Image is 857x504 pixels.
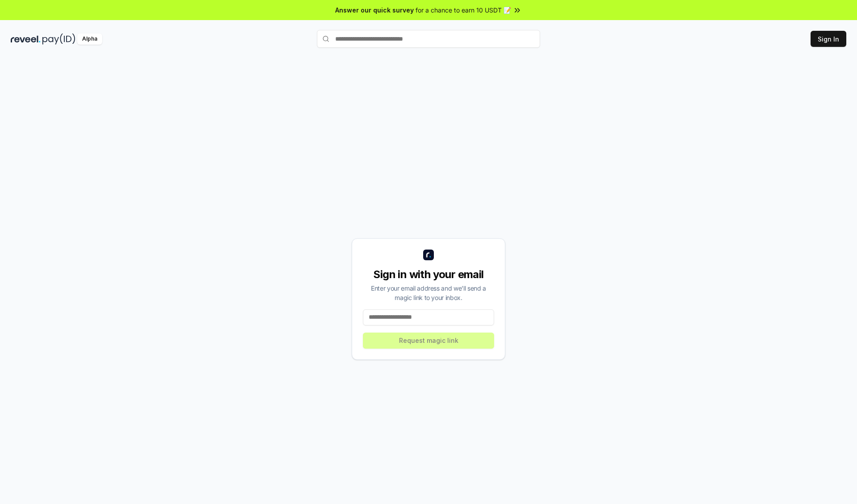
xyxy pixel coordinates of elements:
button: Sign In [811,31,846,47]
span: Answer our quick survey [335,5,414,15]
div: Sign in with your email [363,267,494,282]
img: logo_small [423,250,434,260]
div: Alpha [77,33,102,45]
img: reveel_dark [11,33,41,45]
div: Enter your email address and we’ll send a magic link to your inbox. [363,283,494,302]
span: for a chance to earn 10 USDT 📝 [416,5,511,15]
img: pay_id [42,33,75,45]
